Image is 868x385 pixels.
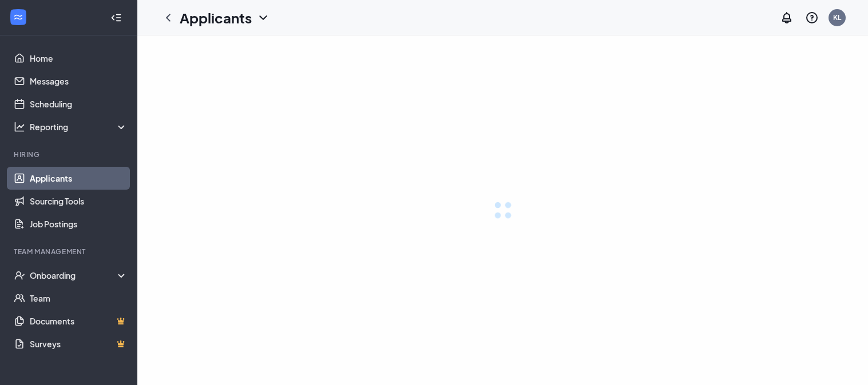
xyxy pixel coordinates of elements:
[30,93,128,115] a: Scheduling
[30,47,128,70] a: Home
[14,247,125,256] div: Team Management
[780,11,794,25] svg: Notifications
[30,332,128,355] a: SurveysCrown
[161,11,175,25] svg: ChevronLeft
[30,310,128,332] a: DocumentsCrown
[30,287,128,310] a: Team
[14,150,125,159] div: Hiring
[14,121,25,133] svg: Analysis
[805,11,819,25] svg: QuestionInfo
[30,270,128,281] div: Onboarding
[30,70,128,93] a: Messages
[30,167,128,190] a: Applicants
[180,8,252,27] h1: Applicants
[110,12,122,23] svg: Collapse
[13,11,24,23] svg: WorkstreamLogo
[30,121,128,133] div: Reporting
[30,190,128,212] a: Sourcing Tools
[256,11,270,25] svg: ChevronDown
[833,13,841,22] div: KL
[14,270,25,281] svg: UserCheck
[30,212,128,235] a: Job Postings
